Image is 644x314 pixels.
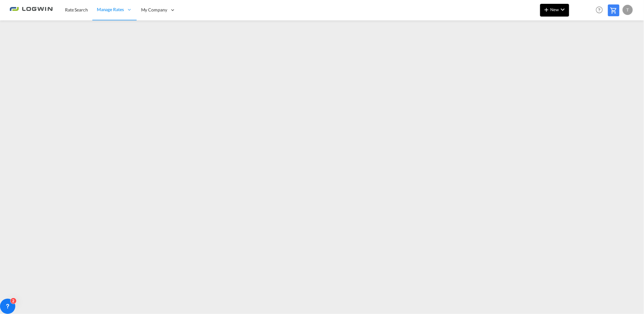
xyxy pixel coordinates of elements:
span: Rate Search [65,7,88,12]
span: Manage Rates [97,6,124,13]
div: T [623,5,633,15]
md-icon: icon-chevron-down [559,6,567,13]
button: icon-plus 400-fgNewicon-chevron-down [540,4,569,17]
md-icon: icon-plus 400-fg [543,6,550,13]
span: Help [594,4,605,15]
span: New [543,7,567,12]
span: My Company [141,7,167,13]
div: Help [594,4,608,16]
img: 2761ae10d95411efa20a1f5e0282d2d7.png [10,3,53,17]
